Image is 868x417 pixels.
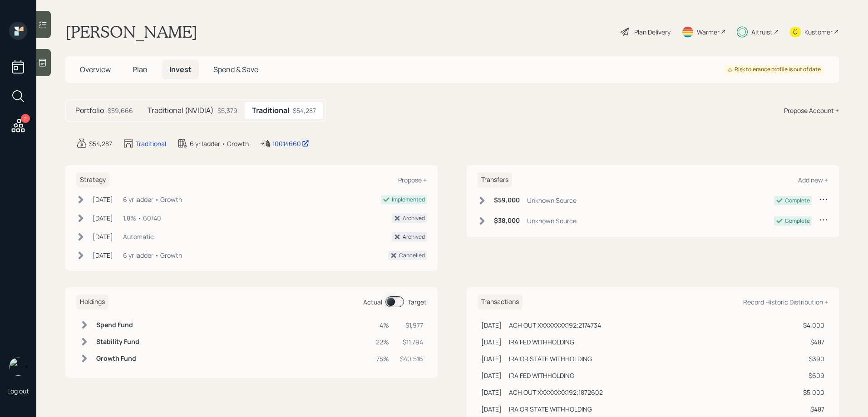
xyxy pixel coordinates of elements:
div: Plan Delivery [634,27,671,37]
div: $54,287 [293,106,316,115]
div: Archived [403,233,425,241]
div: $487 [801,404,824,414]
h5: Traditional (NVIDIA) [148,106,214,115]
div: Unknown Source [527,196,577,205]
div: Kustomer [804,27,833,37]
div: ACH OUT XXXXXXXX192;2174734 [509,320,601,330]
div: [DATE] [93,250,113,260]
div: $487 [801,337,824,347]
span: Overview [80,64,111,74]
div: IRA FED WITHHOLDING [509,337,574,347]
span: Plan [133,64,148,74]
h5: Portfolio [75,106,104,115]
div: [DATE] [481,388,502,397]
div: ACH OUT XXXXXXXX192;1872602 [509,388,603,397]
h1: [PERSON_NAME] [65,22,197,42]
div: $4,000 [801,320,824,330]
div: 22% [376,337,389,347]
div: $5,000 [801,388,824,397]
h6: Transactions [478,294,523,309]
div: [DATE] [93,195,113,204]
img: sami-boghos-headshot.png [9,358,27,376]
h6: Strategy [76,172,109,187]
div: $390 [801,354,824,363]
div: Target [408,297,427,307]
div: [DATE] [481,337,502,347]
div: $5,379 [217,106,237,115]
div: [DATE] [481,371,502,380]
div: IRA OR STATE WITHHOLDING [509,354,592,363]
div: 1.8% • 60/40 [123,213,161,223]
div: Cancelled [399,251,425,260]
div: [DATE] [481,354,502,363]
h6: Growth Fund [96,355,139,363]
div: 4% [376,320,389,330]
div: $609 [801,371,824,380]
div: Traditional [136,139,166,148]
div: Warmer [697,27,720,37]
div: 6 yr ladder • Growth [123,250,182,260]
div: 2 [21,114,30,123]
div: $40,516 [400,354,423,363]
h5: Traditional [252,106,289,115]
div: $1,977 [400,320,423,330]
div: 6 yr ladder • Growth [190,139,249,148]
div: 6 yr ladder • Growth [123,195,182,204]
span: Spend & Save [213,64,258,74]
div: 10014660 [272,139,309,148]
div: Complete [785,217,810,225]
div: Propose Account + [784,106,839,115]
div: IRA FED WITHHOLDING [509,371,574,380]
div: Automatic [123,232,154,241]
div: Log out [7,387,29,395]
div: Unknown Source [527,216,577,226]
div: Complete [785,196,810,205]
div: Archived [403,214,425,222]
div: [DATE] [481,404,502,414]
div: [DATE] [481,320,502,330]
div: IRA OR STATE WITHHOLDING [509,404,592,414]
h6: Spend Fund [96,321,139,329]
h6: Transfers [478,172,512,187]
div: Propose + [398,176,427,184]
div: Add new + [798,176,828,184]
div: 75% [376,354,389,363]
h6: $59,000 [494,196,520,204]
div: Implemented [392,196,425,204]
div: $59,666 [108,106,133,115]
div: $11,794 [400,337,423,347]
div: [DATE] [93,213,113,223]
div: Record Historic Distribution + [743,298,828,306]
div: [DATE] [93,232,113,241]
h6: $38,000 [494,217,520,225]
h6: Stability Fund [96,338,139,346]
span: Invest [169,64,192,74]
div: Altruist [751,27,773,37]
h6: Holdings [76,294,108,309]
div: $54,287 [89,139,112,148]
div: Actual [363,297,382,307]
div: Risk tolerance profile is out of date [727,66,821,74]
